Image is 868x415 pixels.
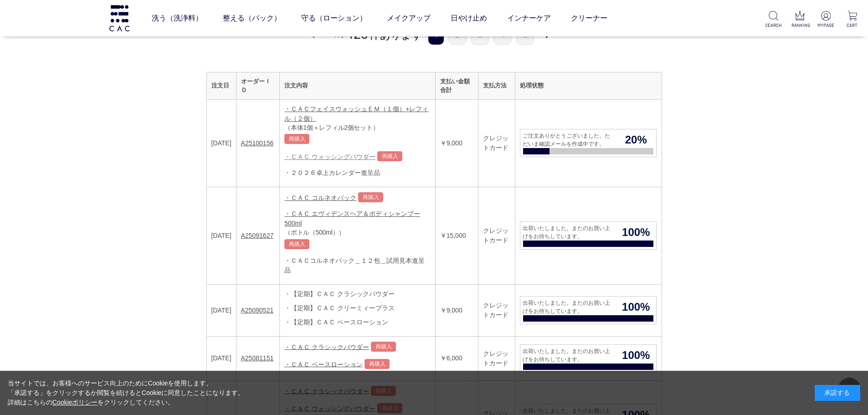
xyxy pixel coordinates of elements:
a: 出荷いたしました。またのお買い上げをお待ちしています。 100% [520,221,657,250]
span: 100% [616,224,656,241]
div: ・２０２６卓上カレンダー進呈品 [284,168,430,178]
a: 守る（ローション） [301,5,367,31]
td: [DATE] [206,284,236,336]
div: 承諾する [815,385,860,401]
th: 支払方法 [478,72,515,99]
a: A25090521 [241,307,274,314]
div: ・ＣＡＣコルネオパック＿１２包＿試用見本進呈品 [284,256,430,275]
a: ・ＣＡＣ クラシックパウダー [284,343,369,350]
a: 洗う（洗浄料） [152,5,203,31]
td: [DATE] [206,336,236,380]
a: ・ＣＡＣフェイスウォッシュＥＭ（１個）+レフィル（２個） [284,105,428,122]
a: 再購入 [365,359,390,369]
a: ・ＣＡＣ エヴィデンスヘア＆ボディシャンプー500ml [284,210,420,227]
a: 再購入 [284,239,309,249]
td: クレジットカード [478,99,515,187]
a: A25091627 [241,232,274,239]
span: 100% [616,299,656,315]
a: 再購入 [377,151,402,161]
a: 再購入 [358,192,383,202]
a: ご注文ありがとうございました。ただいま確認メールを作成中です。 20% [520,129,657,157]
span: 20% [616,132,656,148]
td: ￥6,000 [435,336,478,380]
img: logo [108,5,131,31]
th: 注文日 [206,72,236,99]
p: MYPAGE [817,22,834,29]
td: [DATE] [206,187,236,285]
a: 日やけ止め [451,5,487,31]
a: A25081151 [241,354,274,362]
a: MYPAGE [817,11,834,29]
th: 注文内容 [280,72,435,99]
th: 支払い金額合計 [435,72,478,99]
div: （本体1個＋レフィル2個セット） [284,123,430,132]
a: メイクアップ [387,5,431,31]
div: （ボトル（500ml）） [284,228,430,237]
a: 再購入 [284,134,309,144]
div: ・【定期】ＣＡＣ ベースローション [284,318,430,327]
a: 整える（パック） [223,5,281,31]
span: 100% [616,347,656,364]
td: ￥15,000 [435,187,478,285]
a: クリーナー [571,5,607,31]
td: クレジットカード [478,336,515,380]
p: SEARCH [765,22,782,29]
a: ・ＣＡＣ ウォッシングパウダー [284,153,375,160]
a: 再購入 [371,342,396,352]
td: ￥9,000 [435,284,478,336]
th: 処理状態 [515,72,662,99]
a: Cookieポリシー [52,399,98,406]
div: 当サイトでは、お客様へのサービス向上のためにCookieを使用します。 「承諾する」をクリックするか閲覧を続けるとCookieに同意したことになります。 詳細はこちらの をクリックしてください。 [8,379,245,407]
td: クレジットカード [478,284,515,336]
span: ご注文ありがとうございました。ただいま確認メールを作成中です。 [520,132,616,148]
p: RANKING [791,22,808,29]
td: ￥9,000 [435,99,478,187]
a: RANKING [791,11,808,29]
td: クレジットカード [478,187,515,285]
span: 出荷いたしました。またのお買い上げをお待ちしています。 [520,299,616,315]
p: CART [844,22,861,29]
a: SEARCH [765,11,782,29]
a: インナーケア [507,5,551,31]
a: 出荷いたしました。またのお買い上げをお待ちしています。 100% [520,296,657,324]
td: [DATE] [206,99,236,187]
th: オーダーＩＤ [236,72,280,99]
div: ・【定期】ＣＡＣ クリーミィープラス [284,303,430,313]
a: ・ＣＡＣ ベースローション [284,360,363,368]
a: 出荷いたしました。またのお買い上げをお待ちしています。 100% [520,344,657,373]
span: 出荷いたしました。またのお買い上げをお待ちしています。 [520,347,616,364]
a: CART [844,11,861,29]
div: ・【定期】ＣＡＣ クラシックパウダー [284,289,430,299]
a: A25100156 [241,139,274,147]
a: ・ＣＡＣ コルネオパック [284,194,356,201]
span: 出荷いたしました。またのお買い上げをお待ちしています。 [520,224,616,241]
